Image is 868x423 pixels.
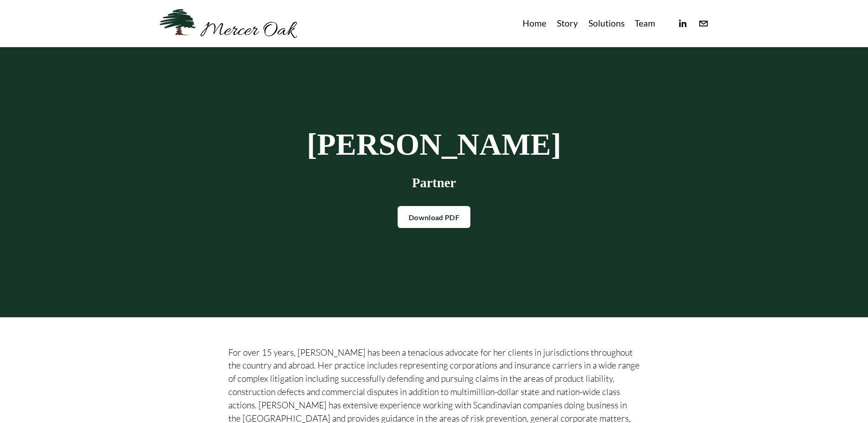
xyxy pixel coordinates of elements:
h1: [PERSON_NAME] [228,129,640,161]
a: linkedin-unauth [677,18,688,29]
a: Story [557,16,578,31]
a: info@merceroaklaw.com [698,18,709,29]
a: Download PDF [398,206,470,228]
a: Home [523,16,546,31]
a: Team [635,16,655,31]
h3: Partner [228,175,640,190]
a: Solutions [588,16,625,31]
